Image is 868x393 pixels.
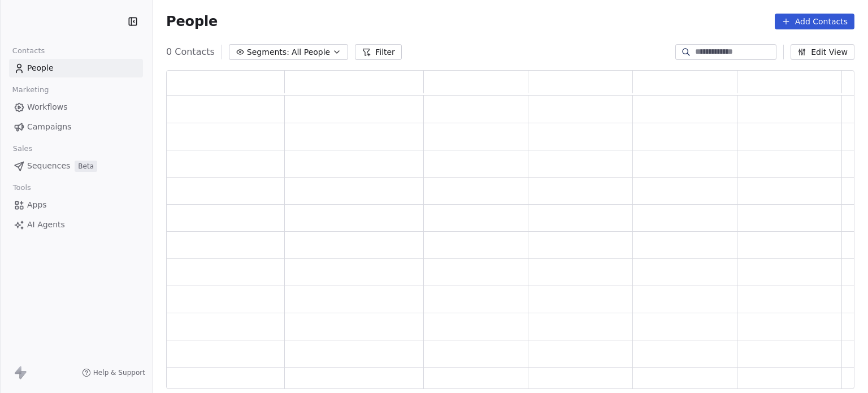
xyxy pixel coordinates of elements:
[791,44,854,60] button: Edit View
[27,160,70,172] span: Sequences
[27,199,47,211] span: Apps
[9,59,143,77] a: People
[93,368,145,377] span: Help & Support
[355,44,402,60] button: Filter
[9,215,143,234] a: AI Agents
[292,46,330,58] span: All People
[166,13,218,30] span: People
[27,121,71,133] span: Campaigns
[8,179,36,196] span: Tools
[9,98,143,116] a: Workflows
[27,101,68,113] span: Workflows
[75,161,97,172] span: Beta
[7,42,50,59] span: Contacts
[27,219,65,231] span: AI Agents
[166,45,215,59] span: 0 Contacts
[9,118,143,136] a: Campaigns
[7,81,54,98] span: Marketing
[82,368,145,377] a: Help & Support
[9,157,143,175] a: SequencesBeta
[247,46,289,58] span: Segments:
[27,62,54,74] span: People
[775,14,854,29] button: Add Contacts
[8,140,37,157] span: Sales
[9,196,143,214] a: Apps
